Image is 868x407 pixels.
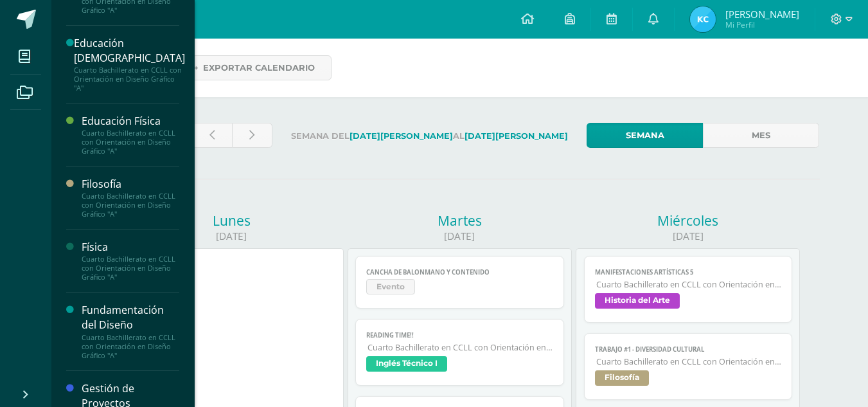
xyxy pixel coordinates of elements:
[82,114,179,156] a: Educación FísicaCuarto Bachillerato en CCLL con Orientación en Diseño Gráfico "A"
[355,319,564,386] a: READING TIME!!Cuarto Bachillerato en CCLL con Orientación en Diseño GráficoInglés Técnico I
[82,255,179,282] div: Cuarto Bachillerato en CCLL con Orientación en Diseño Gráfico "A"
[348,212,572,230] div: Martes
[595,268,782,276] span: Manifestaciones artísticas 5
[355,256,564,309] a: Cancha de Balonmano y ContenidoEvento
[348,230,572,243] div: [DATE]
[203,56,315,80] span: Exportar calendario
[366,279,415,294] span: Evento
[366,356,447,372] span: Inglés Técnico I
[703,123,819,148] a: Mes
[74,36,185,93] a: Educación [DEMOGRAPHIC_DATA]Cuarto Bachillerato en CCLL con Orientación en Diseño Gráfico "A"
[169,55,332,80] a: Exportar calendario
[82,333,179,360] div: Cuarto Bachillerato en CCLL con Orientación en Diseño Gráfico "A"
[368,342,553,353] span: Cuarto Bachillerato en CCLL con Orientación en Diseño Gráfico
[350,131,453,141] strong: [DATE][PERSON_NAME]
[82,303,179,332] div: Fundamentación del Diseño
[82,129,179,156] div: Cuarto Bachillerato en CCLL con Orientación en Diseño Gráfico "A"
[595,293,680,309] span: Historia del Arte
[465,131,568,141] strong: [DATE][PERSON_NAME]
[576,212,800,230] div: Miércoles
[690,6,716,32] img: c156b1f3c5b0e87d29cd289abd666cee.png
[82,192,179,219] div: Cuarto Bachillerato en CCLL con Orientación en Diseño Gráfico "A"
[596,279,782,290] span: Cuarto Bachillerato en CCLL con Orientación en Diseño Gráfico
[82,114,179,129] div: Educación Física
[595,370,649,386] span: Filosofía
[584,256,793,323] a: Manifestaciones artísticas 5Cuarto Bachillerato en CCLL con Orientación en Diseño GráficoHistoria...
[587,123,703,148] a: Semana
[120,230,344,243] div: [DATE]
[576,230,800,243] div: [DATE]
[596,356,782,367] span: Cuarto Bachillerato en CCLL con Orientación en Diseño Gráfico
[725,8,799,21] span: [PERSON_NAME]
[82,240,179,282] a: FísicaCuarto Bachillerato en CCLL con Orientación en Diseño Gráfico "A"
[584,333,793,400] a: TRABAJO #1 - DIVERSIDAD CULTURALCuarto Bachillerato en CCLL con Orientación en Diseño GráficoFilo...
[74,66,185,93] div: Cuarto Bachillerato en CCLL con Orientación en Diseño Gráfico "A"
[120,212,344,230] div: Lunes
[82,177,179,192] div: Filosofía
[283,123,576,149] label: Semana del al
[366,268,553,276] span: Cancha de Balonmano y Contenido
[595,345,782,354] span: TRABAJO #1 - DIVERSIDAD CULTURAL
[82,177,179,219] a: FilosofíaCuarto Bachillerato en CCLL con Orientación en Diseño Gráfico "A"
[74,36,185,66] div: Educación [DEMOGRAPHIC_DATA]
[725,19,799,30] span: Mi Perfil
[82,240,179,255] div: Física
[366,331,553,339] span: READING TIME!!
[82,303,179,359] a: Fundamentación del DiseñoCuarto Bachillerato en CCLL con Orientación en Diseño Gráfico "A"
